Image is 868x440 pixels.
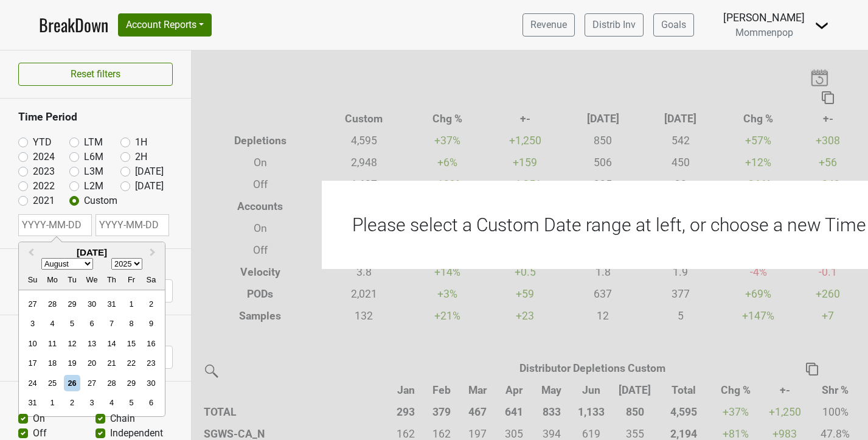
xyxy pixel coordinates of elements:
div: Choose Thursday, September 4th, 2025 [103,394,120,411]
label: 2023 [33,164,55,179]
div: Choose Monday, July 28th, 2025 [44,296,61,312]
div: Choose Sunday, August 10th, 2025 [24,335,41,352]
span: Mommenpop [735,27,793,38]
label: 2021 [33,194,55,208]
label: L2M [84,179,103,194]
div: Choose Tuesday, August 26th, 2025 [64,375,80,391]
div: Choose Friday, August 1st, 2025 [123,296,139,312]
button: Previous Month [20,243,40,263]
label: Chain [110,411,135,426]
div: Choose Wednesday, August 27th, 2025 [83,375,100,391]
div: Choose Wednesday, July 30th, 2025 [83,296,100,312]
div: Choose Tuesday, September 2nd, 2025 [64,394,80,411]
div: Choose Tuesday, August 19th, 2025 [64,355,80,371]
label: 2022 [33,179,55,194]
div: Choose Friday, August 29th, 2025 [123,375,139,391]
div: Monday [44,271,61,288]
div: Choose Saturday, August 9th, 2025 [143,316,159,332]
a: Distrib Inv [585,13,644,37]
div: Choose Wednesday, August 6th, 2025 [83,316,100,332]
div: Choose Friday, September 5th, 2025 [123,394,139,411]
div: Choose Sunday, August 31st, 2025 [24,394,41,411]
label: [DATE] [135,164,164,179]
div: Choose Thursday, July 31st, 2025 [103,296,120,312]
div: Choose Wednesday, August 20th, 2025 [83,355,100,371]
img: Dropdown Menu [814,18,829,33]
div: Choose Monday, August 11th, 2025 [44,335,61,352]
label: LTM [84,135,103,150]
div: Tuesday [64,271,80,288]
label: L6M [84,150,103,164]
input: YYYY-MM-DD [95,214,169,236]
input: YYYY-MM-DD [18,214,92,236]
div: Choose Sunday, August 17th, 2025 [24,355,41,371]
label: L3M [84,164,103,179]
div: Choose Friday, August 22nd, 2025 [123,355,139,371]
label: 2H [135,150,147,164]
div: Choose Monday, August 4th, 2025 [44,316,61,332]
div: Friday [123,271,139,288]
div: Choose Sunday, July 27th, 2025 [24,296,41,312]
a: Goals [653,13,694,37]
div: Choose Thursday, August 14th, 2025 [103,335,120,352]
a: Revenue [523,13,575,37]
div: Choose Tuesday, August 5th, 2025 [64,316,80,332]
div: Choose Thursday, August 7th, 2025 [103,316,120,332]
div: Choose Sunday, August 3rd, 2025 [24,316,41,332]
div: Choose Saturday, September 6th, 2025 [143,394,159,411]
div: [PERSON_NAME] [723,10,805,26]
div: Choose Thursday, August 28th, 2025 [103,375,120,391]
div: Choose Monday, August 25th, 2025 [44,375,61,391]
label: YTD [33,135,52,150]
div: Choose Saturday, August 23rd, 2025 [143,355,159,371]
div: Choose Friday, August 15th, 2025 [123,335,139,352]
div: Thursday [103,271,120,288]
div: Choose Monday, September 1st, 2025 [44,394,61,411]
div: Sunday [24,271,41,288]
div: Saturday [143,271,159,288]
label: Custom [84,194,117,208]
div: Choose Tuesday, July 29th, 2025 [64,296,80,312]
div: Choose Friday, August 8th, 2025 [123,316,139,332]
h3: Time Period [18,111,173,124]
div: Choose Wednesday, August 13th, 2025 [83,335,100,352]
label: 1H [135,135,147,150]
label: 2024 [33,150,55,164]
div: Wednesday [83,271,100,288]
div: Choose Saturday, August 2nd, 2025 [143,296,159,312]
div: Choose Saturday, August 16th, 2025 [143,335,159,352]
div: Choose Sunday, August 24th, 2025 [24,375,41,391]
div: Choose Monday, August 18th, 2025 [44,355,61,371]
div: Choose Date [18,242,165,417]
div: Month August, 2025 [23,294,161,413]
h2: [DATE] [19,247,165,258]
label: [DATE] [135,179,164,194]
label: On [33,411,45,426]
button: Next Month [144,243,164,263]
button: Reset filters [18,63,173,86]
div: Choose Tuesday, August 12th, 2025 [64,335,80,352]
div: Choose Wednesday, September 3rd, 2025 [83,394,100,411]
button: Account Reports [118,13,212,37]
div: Choose Saturday, August 30th, 2025 [143,375,159,391]
div: Choose Thursday, August 21st, 2025 [103,355,120,371]
a: BreakDown [39,12,108,38]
